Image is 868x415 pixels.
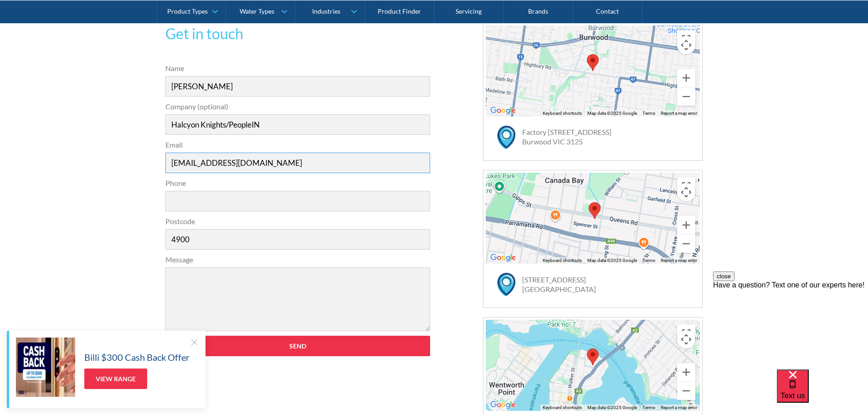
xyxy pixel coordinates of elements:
[165,178,431,189] label: Phone
[777,369,868,415] iframe: podium webchat widget bubble
[642,111,655,116] a: Terms (opens in new tab)
[543,110,582,117] button: Keyboard shortcuts
[677,235,695,253] button: Zoom out
[165,23,431,45] h2: Get in touch
[587,111,637,116] span: Map data ©2025 Google
[84,350,190,364] h5: Billi $300 Cash Back Offer
[677,183,695,201] button: Map camera controls
[522,275,596,293] a: [STREET_ADDRESS][GEOGRAPHIC_DATA]
[677,87,695,106] button: Zoom out
[589,202,601,219] div: Map pin
[677,330,695,348] button: Map camera controls
[165,63,431,74] label: Name
[587,54,599,71] div: Map pin
[661,405,697,410] a: Report a map error
[161,63,435,365] form: Contact Form
[240,7,274,15] div: Water Types
[84,369,147,389] a: View Range
[661,111,697,116] a: Report a map error
[488,252,518,264] a: Open this area in Google Maps (opens a new window)
[165,254,431,265] label: Message
[488,252,518,264] img: Google
[677,30,695,48] button: Toggle fullscreen view
[642,405,655,410] a: Terms (opens in new tab)
[167,7,208,15] div: Product Types
[677,216,695,234] button: Zoom in
[488,105,518,117] a: Open this area in Google Maps (opens a new window)
[677,36,695,54] button: Map camera controls
[713,272,868,381] iframe: podium webchat widget prompt
[16,338,75,397] img: Billi $300 Cash Back Offer
[497,273,515,296] img: map marker icon
[312,7,340,15] div: Industries
[497,126,515,149] img: map marker icon
[488,399,518,411] a: Open this area in Google Maps (opens a new window)
[677,363,695,381] button: Zoom in
[677,382,695,400] button: Zoom out
[165,101,431,112] label: Company (optional)
[488,105,518,117] img: Google
[642,258,655,263] a: Terms (opens in new tab)
[587,405,637,410] span: Map data ©2025 Google
[677,69,695,87] button: Zoom in
[543,257,582,264] button: Keyboard shortcuts
[522,128,611,146] a: Factory [STREET_ADDRESS]Burwood VIC 3125
[488,399,518,411] img: Google
[165,336,431,356] input: Send
[165,139,431,150] label: Email
[677,177,695,195] button: Toggle fullscreen view
[587,258,637,263] span: Map data ©2025 Google
[587,348,599,365] div: Map pin
[543,405,582,411] button: Keyboard shortcuts
[677,324,695,343] button: Toggle fullscreen view
[165,216,431,227] label: Postcode
[661,258,697,263] a: Report a map error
